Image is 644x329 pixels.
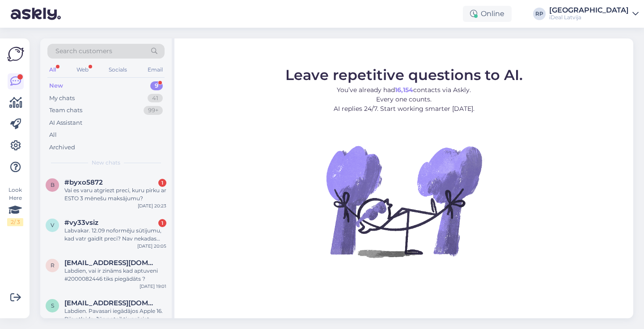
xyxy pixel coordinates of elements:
span: Leave repetitive questions to AI. [285,66,523,84]
div: [GEOGRAPHIC_DATA] [549,7,629,14]
div: iDeal Latvija [549,14,629,21]
span: v [51,222,54,228]
div: 1 [158,179,166,187]
b: 16,154 [395,86,413,94]
span: b [51,181,55,188]
div: Team chats [49,106,82,115]
div: Labvakar. 12.09 noformēju sūtījumu, kad vatr gaidīt preci? Nav nekadas informācijas [64,227,166,243]
p: You’ve already had contacts via Askly. Every one counts. AI replies 24/7. Start working smarter [... [285,85,523,114]
div: [DATE] 19:01 [140,283,166,290]
div: [DATE] 20:23 [138,202,166,209]
span: rihards.gav@gmail.com [64,259,157,267]
div: All [47,64,58,76]
img: No Chat active [323,121,484,282]
div: 2 / 3 [7,218,23,226]
div: 99+ [144,106,163,115]
div: 1 [158,219,166,227]
span: r [51,262,55,269]
img: Askly Logo [7,46,24,63]
div: AI Assistant [49,118,82,127]
div: New [49,81,63,90]
div: Labdien. Pavasari iegādājos Apple 16. Bija atlaide. Jūs noteikti varēsiet pateikt cik maksāja tel... [64,307,166,323]
div: 9 [150,81,163,90]
div: Socials [107,64,129,76]
span: s [51,302,54,309]
span: sigitakikure@inbox.lv [64,299,157,307]
div: All [49,131,57,139]
span: New chats [92,159,120,167]
div: RP [533,8,546,20]
div: My chats [49,94,75,103]
span: Search customers [55,46,112,56]
div: [DATE] 20:05 [137,243,166,249]
span: #byxo5872 [64,178,103,186]
div: Online [463,6,512,22]
div: Labdien, vai ir zināms kad aptuveni #2000082446 tiks piegādāts ? [64,267,166,283]
div: Vai es varu atgriezt preci, kuru pirku ar ESTO 3 mēnešu maksājumu? [64,186,166,202]
div: 41 [148,94,163,103]
a: [GEOGRAPHIC_DATA]iDeal Latvija [549,7,639,21]
span: #vy33vsiz [64,219,98,227]
div: Email [146,64,165,76]
div: Look Here [7,186,23,226]
div: Web [75,64,90,76]
div: Archived [49,143,75,152]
